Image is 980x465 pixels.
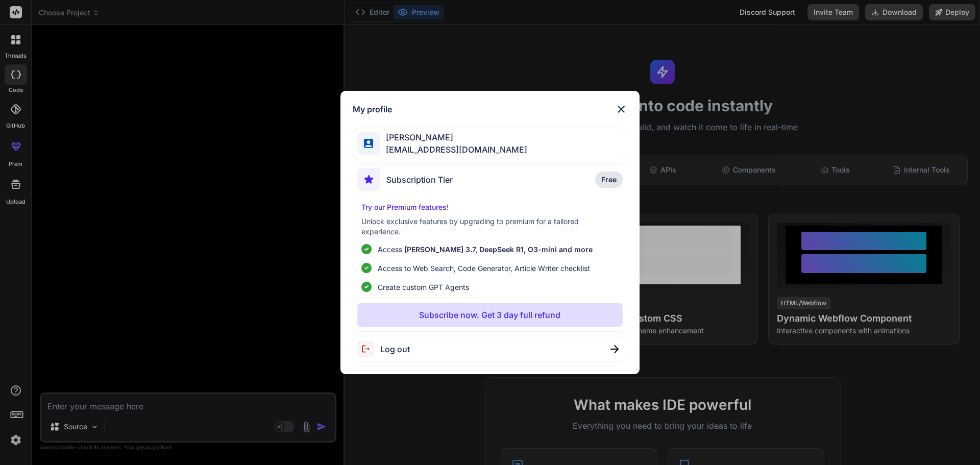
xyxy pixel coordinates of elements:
[610,345,619,353] img: close
[357,340,380,357] img: logout
[361,244,372,254] img: checklist
[380,143,527,156] span: [EMAIL_ADDRESS][DOMAIN_NAME]
[361,202,619,212] p: Try our Premium features!
[378,282,469,292] span: Create custom GPT Agents
[361,216,619,237] p: Unlock exclusive features by upgrading to premium for a tailored experience.
[380,343,410,355] span: Log out
[357,303,623,327] button: Subscribe now. Get 3 day full refund
[404,245,593,254] span: [PERSON_NAME] 3.7, DeepSeek R1, O3-mini and more
[353,103,392,115] h1: My profile
[361,263,372,273] img: checklist
[380,131,527,143] span: [PERSON_NAME]
[364,139,374,149] img: profile
[378,263,590,274] span: Access to Web Search, Code Generator, Article Writer checklist
[378,244,593,255] p: Access
[419,309,560,321] p: Subscribe now. Get 3 day full refund
[386,174,453,186] span: Subscription Tier
[615,103,627,115] img: close
[357,168,380,191] img: subscription
[361,282,372,292] img: checklist
[601,175,617,185] span: Free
